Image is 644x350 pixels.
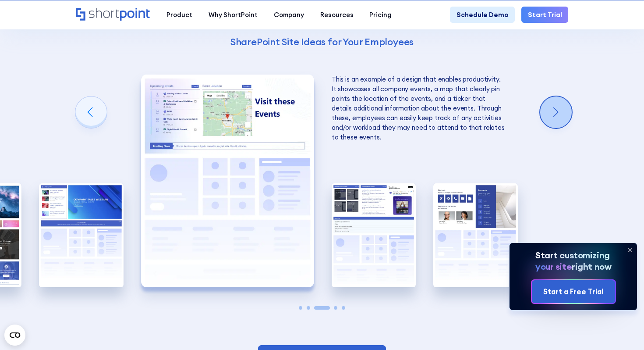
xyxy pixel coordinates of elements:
[76,8,151,22] a: Home
[543,286,603,297] div: Start a Free Trial
[532,280,615,303] a: Start a Free Trial
[334,306,337,310] span: Go to slide 4
[141,36,503,48] h4: SharePoint Site Ideas for Your Employees
[332,75,505,142] p: This is an example of a design that enables productivity. It showcases all company events, a map ...
[159,7,201,23] a: Product
[307,306,310,310] span: Go to slide 2
[39,183,124,287] img: HR SharePoint site example for Homepage
[332,183,416,287] img: SharePoint Communication site example for news
[521,7,568,23] a: Start Trial
[141,75,314,287] div: 3 / 5
[274,10,304,20] div: Company
[314,306,330,310] span: Go to slide 3
[39,183,124,287] div: 2 / 5
[166,10,192,20] div: Product
[4,325,25,346] button: Open CMP widget
[433,183,518,287] img: HR SharePoint site example for documents
[332,183,416,287] div: 4 / 5
[540,96,572,128] div: Next slide
[141,75,314,287] img: Internal SharePoint site example for company policy
[361,7,400,23] a: Pricing
[299,306,302,310] span: Go to slide 1
[450,7,515,23] a: Schedule Demo
[201,7,266,23] a: Why ShortPoint
[342,306,345,310] span: Go to slide 5
[75,96,107,128] div: Previous slide
[433,183,518,287] div: 5 / 5
[320,10,354,20] div: Resources
[600,308,644,350] iframe: Chat Widget
[265,7,312,23] a: Company
[369,10,392,20] div: Pricing
[209,10,258,20] div: Why ShortPoint
[312,7,361,23] a: Resources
